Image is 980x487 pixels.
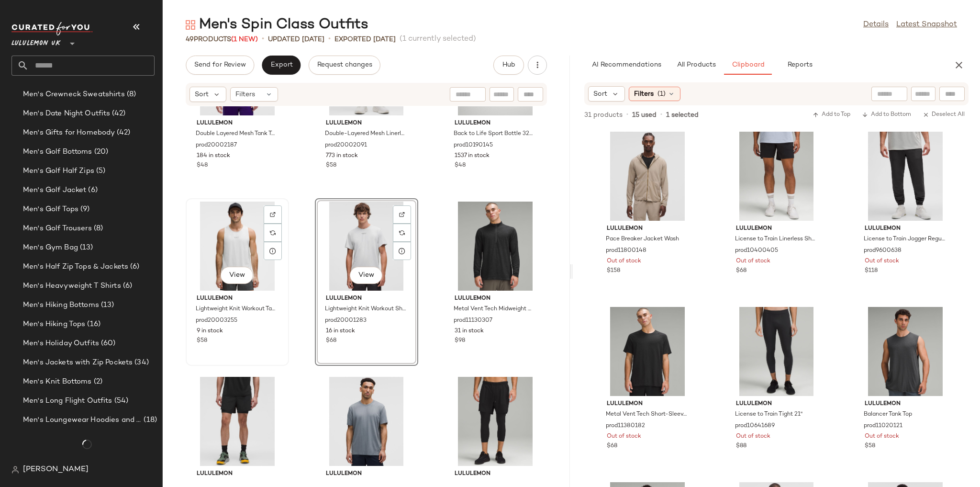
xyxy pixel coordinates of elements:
[23,108,110,119] span: Men's Date Night Outfits
[186,34,258,45] div: Products
[23,300,99,311] span: Men's Hiking Bottoms
[606,247,646,255] span: prod11800148
[328,34,331,45] span: •
[94,166,105,177] span: (5)
[584,110,623,120] span: 31 products
[186,56,254,75] button: Send for Review
[197,337,207,345] span: $58
[112,396,129,407] span: (54)
[186,15,368,34] div: Men's Spin Class Outfits
[23,185,86,196] span: Men's Golf Jacket
[447,377,544,466] img: LM5AX9S_0001_1
[196,317,237,325] span: prod20003255
[235,90,255,100] span: Filters
[864,422,902,430] span: prod11020121
[23,204,78,215] span: Men's Golf Tops
[270,230,276,236] img: svg%3e
[23,338,99,349] span: Men's Holiday Outfits
[325,317,367,325] span: prod20001283
[607,432,641,441] span: Out of stock
[78,204,89,215] span: (9)
[736,257,770,266] span: Out of stock
[399,230,405,236] img: svg%3e
[197,161,208,170] span: $48
[607,400,688,408] span: lululemon
[142,415,157,426] span: (18)
[189,377,286,466] img: LM7BNLS_0001_1
[858,109,915,121] button: Add to Bottom
[865,225,946,233] span: lululemon
[318,377,415,466] img: LM3FIKS_070561_1
[326,470,407,478] span: lululemon
[197,470,278,478] span: lululemon
[632,110,657,120] span: 15 used
[731,61,764,69] span: Clipboard
[196,305,277,314] span: Lightweight Knit Workout Tank Top
[607,267,620,275] span: $158
[196,130,277,138] span: Double Layered Mesh Tank Top
[919,109,969,121] button: Deselect All
[23,376,92,387] span: Men's Knit Bottoms
[23,261,128,272] span: Men's Half Zip Tops & Jackets
[862,112,911,118] span: Add to Bottom
[317,61,372,69] span: Request changes
[86,185,97,196] span: (6)
[864,247,902,255] span: prod9600638
[23,223,92,234] span: Men's Golf Trousers
[309,56,380,75] button: Request changes
[607,257,641,266] span: Out of stock
[270,212,276,217] img: svg%3e
[666,110,699,120] span: 1 selected
[736,442,746,451] span: $88
[186,20,195,30] img: svg%3e
[735,410,802,419] span: License to Train Tight 21"
[735,247,778,255] span: prod10400405
[736,267,746,275] span: $68
[863,19,889,31] a: Details
[231,36,258,43] span: (1 New)
[197,327,223,336] span: 9 in stock
[593,89,607,99] span: Sort
[809,109,854,121] button: Add to Top
[607,225,688,233] span: lululemon
[23,415,142,426] span: Men's Loungewear Hoodies and Sweatshirts
[23,281,121,292] span: Men's Heavyweight T Shirts
[923,112,965,118] span: Deselect All
[865,257,899,266] span: Out of stock
[189,202,286,291] img: LM1384S_8395_1
[400,34,476,45] span: (1 currently selected)
[23,464,89,476] span: [PERSON_NAME]
[99,300,114,311] span: (13)
[115,127,130,138] span: (42)
[125,89,136,100] span: (8)
[23,396,112,407] span: Men's Long Flight Outfits
[99,338,116,349] span: (60)
[11,22,93,35] img: cfy_white_logo.C9jOOHJF.svg
[736,400,817,408] span: lululemon
[262,56,301,75] button: Export
[92,147,109,158] span: (20)
[11,33,61,50] span: Lululemon UK
[268,34,324,45] p: updated [DATE]
[454,317,492,325] span: prod11130307
[606,410,687,419] span: Metal Vent Tech Short-Sleeve Shirt Original Slim Fit
[197,119,278,128] span: lululemon
[591,61,661,69] span: AI Recommendations
[634,89,654,99] span: Filters
[186,36,194,43] span: 49
[607,442,617,451] span: $68
[325,130,406,138] span: Double-Layered Mesh Linerless Short 7"
[787,61,812,69] span: Reports
[813,112,850,118] span: Add to Top
[197,294,278,303] span: lululemon
[23,357,133,368] span: Men's Jackets with Zip Pockets
[455,337,465,345] span: $98
[133,357,149,368] span: (34)
[270,61,292,69] span: Export
[454,130,535,138] span: Back to Life Sport Bottle 32oz
[23,319,85,330] span: Men's Hiking Tops
[194,61,246,69] span: Send for Review
[197,152,230,160] span: 184 in stock
[455,119,536,128] span: lululemon
[325,141,367,150] span: prod20002091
